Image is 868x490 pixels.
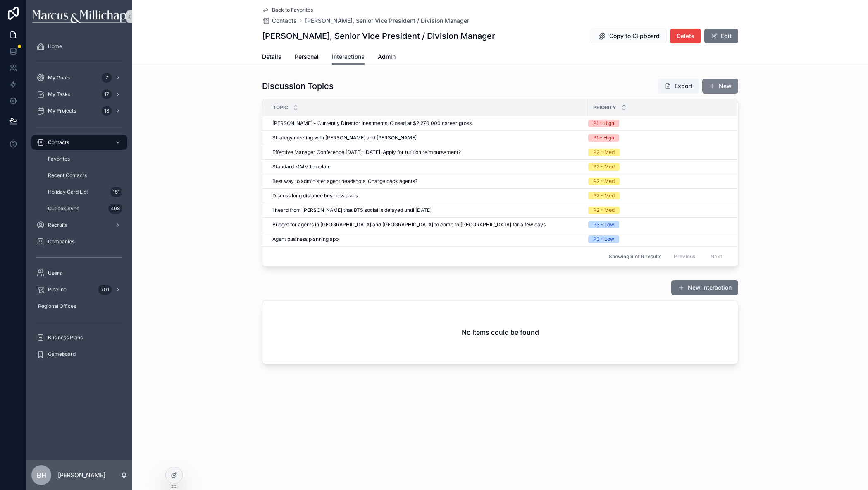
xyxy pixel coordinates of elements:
a: Favorites [41,151,127,166]
button: Copy to Clipboard [591,29,667,43]
a: P2 - Med [588,163,727,171]
span: BH [37,470,46,480]
div: P3 - Low [593,221,614,228]
a: Companies [31,234,127,249]
h2: No items could be found [462,327,539,337]
div: 151 [110,187,122,197]
a: Business Plans [31,330,127,345]
span: Standard MMM template [272,163,331,170]
div: P2 - Med [593,192,615,199]
a: Pipeline701 [31,282,127,297]
a: P2 - Med [588,207,727,214]
span: Delete [677,32,694,40]
span: Details [262,53,281,61]
span: My Tasks [48,91,70,98]
span: [PERSON_NAME] - Currently Director Inestments. Closed at $2,270,000 career gross. [272,120,473,127]
span: Best way to administer agent headshots. Charge back agents? [272,178,417,185]
span: Pipeline [48,286,67,293]
a: Home [31,39,127,54]
a: P2 - Med [588,192,727,199]
span: Home [48,43,62,50]
span: Recent Contacts [48,172,87,179]
a: Admin [378,49,396,66]
div: 7 [102,73,112,83]
a: Standard MMM template [272,163,583,170]
img: App logo [32,10,126,23]
span: Regional Offices [38,303,76,310]
div: 13 [102,106,112,116]
a: New Interaction [671,280,738,295]
a: Back to Favorites [262,7,313,13]
a: My Goals7 [31,70,127,85]
p: [PERSON_NAME] [58,471,105,479]
span: Priority [593,104,616,111]
button: Edit [704,29,738,43]
a: My Projects13 [31,103,127,118]
a: P1 - High [588,120,727,127]
span: Agent business planning app [272,236,339,243]
span: Strategy meeting with [PERSON_NAME] and [PERSON_NAME] [272,135,417,141]
span: My Projects [48,108,76,114]
button: New [702,79,738,94]
span: Admin [378,53,396,61]
span: Gameboard [48,351,76,358]
a: Agent business planning app [272,236,583,243]
h1: [PERSON_NAME], Senior Vice President / Division Manager [262,30,495,42]
a: Regional Offices [31,299,127,314]
span: My Goals [48,74,70,81]
a: P3 - Low [588,235,727,243]
a: Interactions [332,49,365,65]
div: 17 [102,89,112,99]
span: Topic [273,104,288,111]
div: P1 - High [593,120,614,127]
a: [PERSON_NAME] - Currently Director Inestments. Closed at $2,270,000 career gross. [272,120,583,127]
div: P2 - Med [593,178,615,185]
div: 701 [98,285,112,295]
span: Favorites [48,156,70,162]
a: P1 - High [588,134,727,142]
a: Outlook Sync498 [41,201,127,216]
a: P3 - Low [588,221,727,228]
span: Discuss long distance business plans [272,192,358,199]
span: Contacts [272,17,297,25]
a: Budget for agents in [GEOGRAPHIC_DATA] and [GEOGRAPHIC_DATA] to come to [GEOGRAPHIC_DATA] for a f... [272,221,583,228]
div: P3 - Low [593,235,614,243]
div: P1 - High [593,134,614,142]
span: Showing 9 of 9 results [609,253,661,260]
button: Delete [670,29,701,43]
a: Holiday Card List151 [41,185,127,199]
a: Users [31,266,127,281]
a: Contacts [262,17,297,25]
div: P2 - Med [593,163,615,171]
a: Personal [295,49,319,66]
div: P2 - Med [593,207,615,214]
span: Business Plans [48,334,83,341]
span: Interactions [332,53,365,61]
a: P2 - Med [588,149,727,156]
a: Best way to administer agent headshots. Charge back agents? [272,178,583,185]
span: Personal [295,53,319,61]
a: I heard from [PERSON_NAME] that BTS social is delayed until [DATE] [272,207,583,214]
h1: Discussion Topics [262,80,334,92]
a: P2 - Med [588,178,727,185]
span: Budget for agents in [GEOGRAPHIC_DATA] and [GEOGRAPHIC_DATA] to come to [GEOGRAPHIC_DATA] for a f... [272,221,546,228]
a: Recruits [31,218,127,233]
span: Contacts [48,139,69,146]
div: P2 - Med [593,149,615,156]
a: Strategy meeting with [PERSON_NAME] and [PERSON_NAME] [272,135,583,141]
a: Contacts [31,135,127,150]
span: Recruits [48,222,67,228]
button: Export [658,79,699,94]
a: Discuss long distance business plans [272,192,583,199]
span: Effective Manager Conference [DATE]-[DATE]. Apply for tutition reimbursement? [272,149,461,156]
span: Outlook Sync [48,205,79,212]
span: Copy to Clipboard [609,32,660,40]
a: My Tasks17 [31,87,127,102]
span: I heard from [PERSON_NAME] that BTS social is delayed until [DATE] [272,207,432,214]
div: 498 [108,204,122,214]
a: Effective Manager Conference [DATE]-[DATE]. Apply for tutition reimbursement? [272,149,583,156]
a: [PERSON_NAME], Senior Vice President / Division Manager [305,17,469,25]
a: Gameboard [31,347,127,362]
